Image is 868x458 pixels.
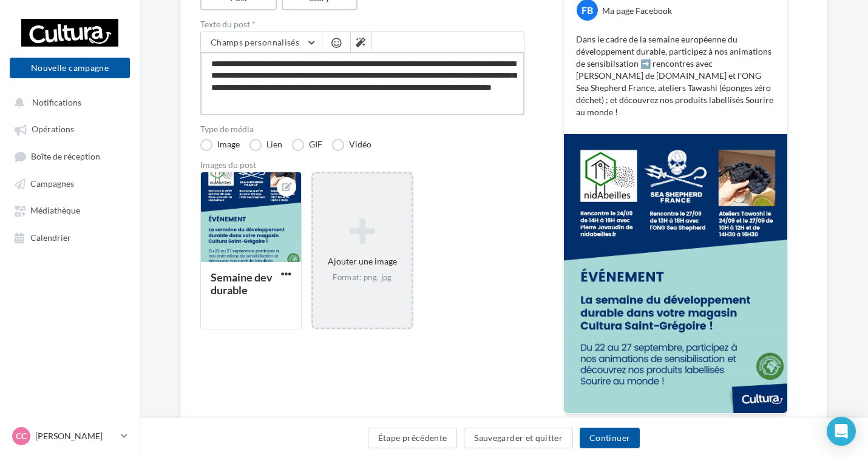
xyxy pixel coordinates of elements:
span: Notifications [32,97,81,107]
label: GIF [292,139,322,151]
span: Opérations [32,124,74,135]
label: Vidéo [332,139,371,151]
a: Médiathèque [7,199,132,221]
div: Semaine dev durable [211,271,273,297]
button: Champs personnalisés [201,32,322,53]
span: Calendrier [30,232,71,243]
a: Opérations [7,118,132,140]
p: [PERSON_NAME] [35,430,116,442]
button: Continuer [580,428,640,448]
button: Nouvelle campagne [10,58,130,78]
label: Texte du post * [200,20,524,29]
span: Champs personnalisés [211,37,299,47]
button: Sauvegarder et quitter [464,428,573,448]
span: CC [16,430,27,442]
button: Notifications [7,91,127,113]
button: Étape précédente [368,428,458,448]
span: Médiathèque [30,206,80,216]
a: Boîte de réception [7,145,132,167]
span: Campagnes [30,178,74,189]
div: Images du post [200,161,524,169]
label: Type de média [200,125,524,133]
a: Calendrier [7,226,132,248]
a: CC [PERSON_NAME] [10,425,130,448]
label: Lien [249,139,282,151]
label: Image [200,139,240,151]
a: Campagnes [7,172,132,194]
p: Dans le cadre de la semaine européenne du développement durable, participez à nos animations de s... [576,33,775,118]
div: Open Intercom Messenger [827,417,856,446]
div: La prévisualisation est non-contractuelle [563,414,788,429]
div: Ma page Facebook [602,5,672,17]
span: Boîte de réception [31,151,100,161]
